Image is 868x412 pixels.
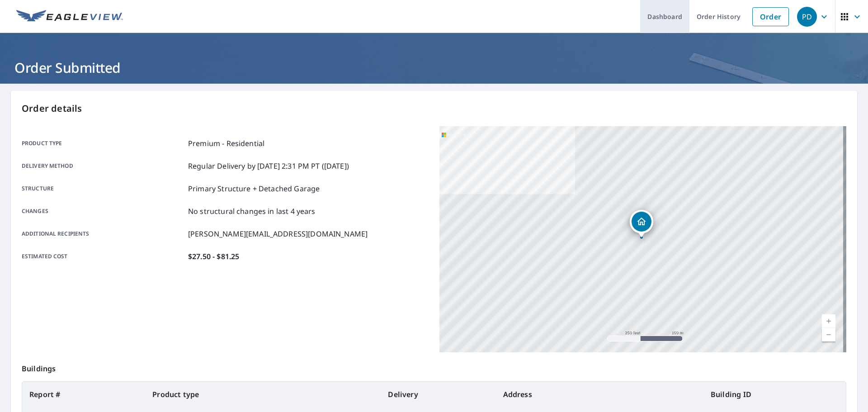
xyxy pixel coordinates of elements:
[496,382,703,407] th: Address
[188,161,349,171] p: Regular Delivery by [DATE] 2:31 PM PT ([DATE])
[822,328,835,341] a: Current Level 17, Zoom Out
[22,102,846,115] p: Order details
[22,183,184,194] p: Structure
[188,251,239,262] p: $27.50 - $81.25
[22,161,184,171] p: Delivery method
[145,382,381,407] th: Product type
[381,382,495,407] th: Delivery
[11,58,857,77] h1: Order Submitted
[630,210,653,238] div: Dropped pin, building 1, Residential property, 110 Bunker Ranch Rd West Palm Beach, FL 33405
[16,10,123,24] img: EV Logo
[22,206,184,217] p: Changes
[22,228,184,239] p: Additional recipients
[22,251,184,262] p: Estimated cost
[22,138,184,149] p: Product type
[188,228,368,239] p: [PERSON_NAME][EMAIL_ADDRESS][DOMAIN_NAME]
[188,183,320,194] p: Primary Structure + Detached Garage
[752,7,789,26] a: Order
[188,138,264,149] p: Premium - Residential
[703,382,846,407] th: Building ID
[797,7,817,27] div: PD
[22,352,846,381] p: Buildings
[822,314,835,328] a: Current Level 17, Zoom In
[188,206,316,217] p: No structural changes in last 4 years
[22,382,145,407] th: Report #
